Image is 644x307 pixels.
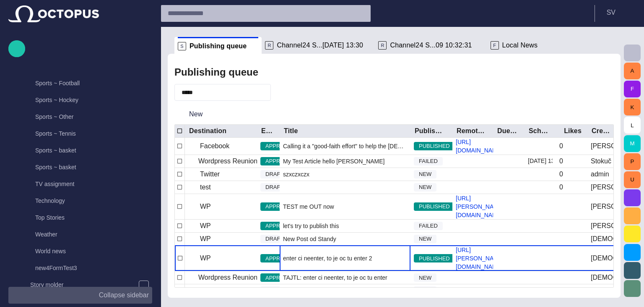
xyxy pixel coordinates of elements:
[200,253,211,263] p: WP
[559,170,563,179] div: 0
[414,157,443,165] span: FAILED
[200,202,211,212] p: WP
[35,264,152,272] p: new4FormTest3
[414,170,436,178] span: NEW
[592,127,612,135] div: Created by
[487,37,553,54] div: FLocal News
[35,197,152,205] p: Technology
[414,274,436,282] span: NEW
[414,235,436,243] span: NEW
[624,63,641,79] button: A
[283,273,387,282] span: TAJTL: enter ci neenter, to je oc tu enter
[35,180,152,188] p: TV assignment
[35,146,152,155] p: Sports ~ basket
[491,41,499,50] p: F
[591,234,615,244] div: Vedra
[174,37,262,54] div: SPublishing queue
[260,274,301,282] span: APPROVED
[18,126,152,143] div: Sports ~ Tennis
[624,135,641,152] button: M
[378,41,387,50] p: R
[283,235,336,243] span: New Post od Standy
[529,127,549,135] div: Scheduled
[559,157,563,166] div: 0
[284,127,298,135] div: Title
[35,113,152,121] p: Sports ~ Other
[591,221,615,231] div: Petrak
[283,202,334,211] span: TEST me OUT now
[260,202,301,211] span: APPROVED
[564,127,582,135] div: Likes
[8,287,152,304] button: Collapse sidebar
[18,143,152,160] div: Sports ~ basket
[260,255,301,263] span: APPROVED
[559,183,563,192] div: 0
[452,138,506,155] a: [URL][DOMAIN_NAME]
[600,5,639,20] button: SV
[35,96,152,104] p: Sports ~ Hockey
[260,142,301,150] span: APPROVED
[260,183,288,192] span: DRAFT
[414,183,436,192] span: NEW
[18,227,152,244] div: Weather
[414,142,455,150] span: PUBLISHED
[591,183,615,192] div: Kucera
[559,142,563,151] div: 0
[99,290,149,300] p: Collapse sidebar
[414,222,443,230] span: FAILED
[18,92,152,109] div: Sports ~ Hockey
[18,176,152,193] div: TV assignment
[190,42,247,50] span: Publishing queue
[260,235,288,243] span: DRAFT
[189,127,226,135] div: Destination
[591,170,609,179] div: admin
[13,277,152,294] div: Story molder
[375,37,487,54] div: RChannel24 S...09 10:32:31
[174,66,258,78] h2: Publishing queue
[198,273,257,283] p: Wordpress Reunion
[591,202,615,211] div: Petrak
[200,221,211,231] p: WP
[283,142,407,150] span: Calling it a "good-faith effort" to help the Egyptian people, U.S. Secretary of State John Kerry ...
[265,41,273,50] p: R
[200,182,211,192] p: test
[200,234,211,244] p: WP
[260,222,301,230] span: APPROVED
[591,254,615,263] div: Vedra
[200,169,220,179] p: Twitter
[35,129,152,138] p: Sports ~ Tennis
[18,210,152,227] div: Top Stories
[283,254,372,262] span: enter ci neenter, to je oc tu enter 2
[452,194,507,219] a: [URL][PERSON_NAME][DOMAIN_NAME]
[277,41,363,50] span: Channel24 S...[DATE] 13:30
[624,99,641,115] button: K
[591,142,615,151] div: Janko
[18,160,152,176] div: Sports ~ basket
[261,127,273,135] div: Editorial status
[415,127,446,135] div: Publishing status
[624,117,641,134] button: L
[35,79,152,87] p: Sports ~ Football
[35,213,152,222] p: Top Stories
[260,157,301,165] span: APPROVED
[18,109,152,126] div: Sports ~ Other
[624,171,641,188] button: U
[18,76,152,92] div: Sports ~ Football
[174,107,218,122] button: New
[452,246,507,271] a: [URL][PERSON_NAME][DOMAIN_NAME]
[591,157,611,166] div: Stokuč
[497,127,518,135] div: Due date
[457,127,487,135] div: RemoteLink
[607,8,615,18] p: S V
[262,37,375,54] div: RChannel24 S...[DATE] 13:30
[8,5,99,22] img: Octopus News Room
[35,247,152,255] p: World news
[198,156,257,166] p: Wordpress Reunion
[624,153,641,170] button: P
[624,81,641,97] button: F
[502,41,538,50] span: Local News
[591,273,615,282] div: Vedra
[30,281,138,289] p: Story molder
[414,202,455,211] span: PUBLISHED
[200,141,229,151] p: Facebook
